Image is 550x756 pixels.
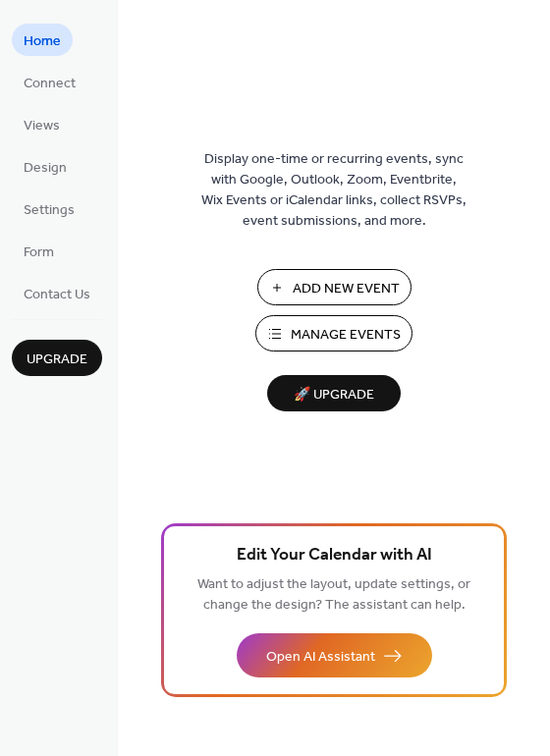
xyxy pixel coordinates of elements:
[267,375,401,411] button: 🚀 Upgrade
[293,279,400,299] span: Add New Event
[197,571,470,619] span: Want to adjust the layout, update settings, or change the design? The assistant can help.
[24,243,54,263] span: Form
[255,315,412,351] button: Manage Events
[237,633,432,677] button: Open AI Assistant
[291,325,401,346] span: Manage Events
[266,647,375,668] span: Open AI Assistant
[27,350,87,370] span: Upgrade
[12,108,72,140] a: Views
[12,150,79,183] a: Design
[24,116,60,136] span: Views
[12,24,73,56] a: Home
[24,74,76,94] span: Connect
[24,200,75,221] span: Settings
[237,542,432,569] span: Edit Your Calendar with AI
[279,382,389,408] span: 🚀 Upgrade
[24,158,67,179] span: Design
[257,269,412,305] button: Add New Event
[24,31,61,52] span: Home
[12,277,102,309] a: Contact Us
[24,285,90,305] span: Contact Us
[12,192,86,225] a: Settings
[12,235,66,267] a: Form
[12,340,102,376] button: Upgrade
[12,66,87,98] a: Connect
[201,149,467,232] span: Display one-time or recurring events, sync with Google, Outlook, Zoom, Eventbrite, Wix Events or ...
